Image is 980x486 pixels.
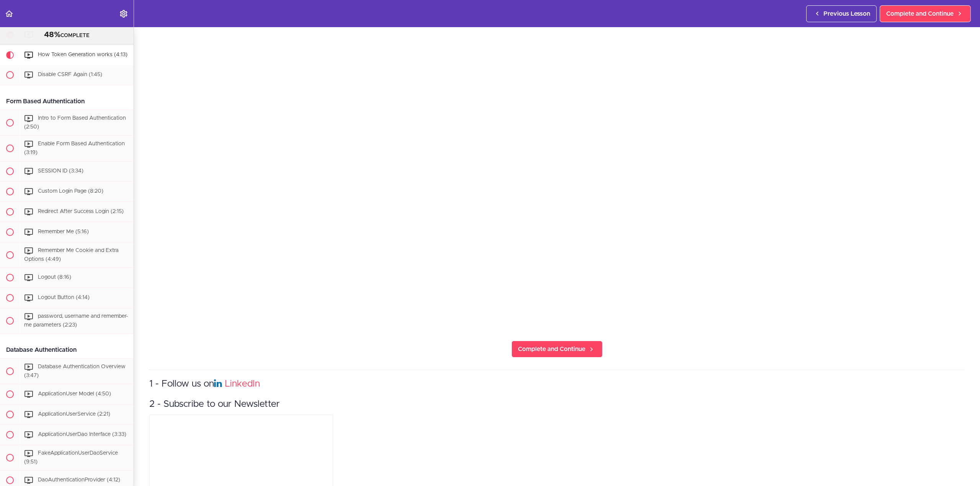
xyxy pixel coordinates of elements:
[149,378,965,390] h3: 1 - Follow us on
[38,411,110,417] span: ApplicationUserService (2:21)
[38,391,111,397] span: ApplicationUser Model (4:50)
[24,314,128,328] span: password, username and remember-me parameters (2:23)
[38,189,103,194] span: Custom Login Page (8:20)
[38,52,127,58] span: How Token Generation works (4:13)
[5,9,14,18] svg: Back to course curriculum
[225,379,260,388] a: LinkedIn
[38,72,102,78] span: Disable CSRF Again (1:45)
[38,229,89,234] span: Remember Me (5:16)
[10,30,124,40] div: COMPLETE
[38,295,90,301] span: Logout Button (4:14)
[24,450,118,465] span: FakeApplicationUserDaoService (9:51)
[24,141,125,155] span: Enable Form Based Authentication (3:19)
[24,364,126,378] span: Database Authentication Overview (3:47)
[38,168,83,174] span: SESSION ID (3:34)
[886,9,954,18] span: Complete and Continue
[806,5,877,22] a: Previous Lesson
[24,248,119,262] span: Remember Me Cookie and Extra Options (4:49)
[823,9,870,18] span: Previous Lesson
[44,31,60,39] span: 48%
[38,209,124,214] span: Redirect After Success Login (2:15)
[24,116,126,130] span: Intro to Form Based Authentication (2:50)
[119,9,128,18] svg: Settings Menu
[880,5,971,22] a: Complete and Continue
[38,478,120,483] span: DaoAuthenticationProvider (4:12)
[38,275,71,280] span: Logout (8:16)
[38,432,126,437] span: ApplicationUserDao Interface (3:33)
[149,398,965,411] h3: 2 - Subscribe to our Newsletter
